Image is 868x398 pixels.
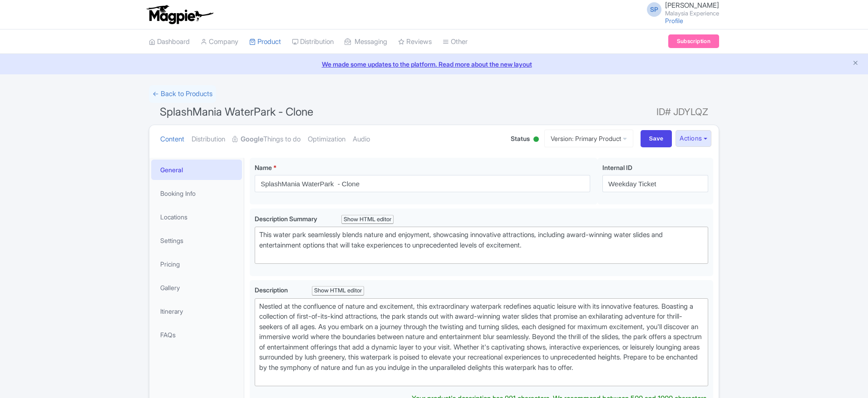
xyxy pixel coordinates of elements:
div: Show HTML editor [341,215,394,224]
a: Messaging [345,29,387,54]
a: Locations [151,207,242,227]
a: Distribution [192,125,225,154]
span: SP [647,2,661,17]
span: Name [255,164,272,171]
span: Status [511,134,530,143]
button: Actions [676,130,711,147]
img: logo-ab69f6fb50320c5b225c76a69d11143b.png [144,5,215,24]
input: Save [641,130,672,147]
a: Other [443,29,468,54]
a: Settings [151,230,242,251]
a: General [151,160,242,180]
strong: Google [241,134,263,145]
a: Profile [665,17,683,24]
span: SplashMania WaterPark - Clone [160,105,313,118]
a: SP [PERSON_NAME] Malaysia Experience [641,2,719,16]
a: Audio [353,125,370,154]
a: Itinerary [151,301,242,321]
span: Description [255,286,289,294]
div: Nestled at the confluence of nature and excitement, this extraordinary waterpark redefines aquati... [259,301,704,383]
a: We made some updates to the platform. Read more about the new layout [5,59,863,69]
a: Company [201,29,238,54]
span: ID# JDYLQZ [656,103,708,121]
div: This water park seamlessly blends nature and enjoyment, showcasing innovative attractions, includ... [259,230,704,261]
a: Subscription [668,34,719,48]
a: Pricing [151,254,242,274]
a: Dashboard [149,29,190,54]
a: Optimization [308,125,345,154]
a: ← Back to Products [149,85,216,103]
a: Product [249,29,281,54]
a: Gallery [151,277,242,298]
a: Reviews [398,29,432,54]
a: GoogleThings to do [232,125,301,154]
a: FAQs [151,325,242,345]
a: Distribution [292,29,334,54]
span: Internal ID [602,164,632,171]
div: Show HTML editor [312,286,364,296]
a: Content [160,125,184,154]
span: [PERSON_NAME] [665,1,719,10]
button: Close announcement [852,58,859,69]
a: Version: Primary Product [544,130,633,147]
a: Booking Info [151,183,242,204]
small: Malaysia Experience [665,10,719,16]
div: Active [532,133,541,147]
span: Description Summary [255,215,319,223]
